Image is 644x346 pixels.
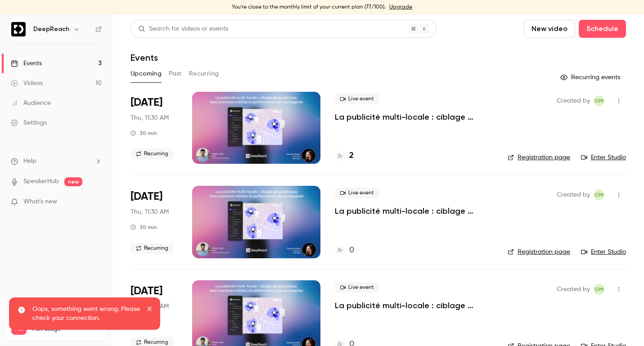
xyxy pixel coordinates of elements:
div: 30 min [131,224,157,231]
a: 0 [335,244,354,256]
a: 2 [335,150,354,162]
a: La publicité multi-locale : ciblage géographique, best practices médias et performance des campagnes [335,300,493,311]
span: Olivier Milcent [594,284,604,295]
span: Recurring [131,148,174,159]
h4: 2 [349,150,354,162]
span: Created by [557,189,590,200]
button: close [147,305,153,315]
a: Upgrade [389,4,412,11]
div: Nov 13 Thu, 11:30 AM (Europe/Paris) [131,92,178,164]
iframe: Noticeable Trigger [91,198,102,206]
span: Created by [557,95,590,106]
span: Created by [557,284,590,295]
span: Live event [335,188,379,198]
div: Events [11,59,42,68]
button: New video [524,20,575,38]
button: Recurring [189,67,219,81]
p: Oops, something went wrong. Please check your connection. [32,305,140,323]
button: Recurring events [556,70,626,85]
span: Help [23,157,36,166]
h6: DeepReach [33,25,69,34]
h1: Events [131,52,158,63]
button: Upcoming [131,67,162,81]
a: SpeakerHub [23,177,59,186]
button: Schedule [579,20,626,38]
a: La publicité multi-locale : ciblage géographique, best practices médias et performance des campagnes [335,112,493,122]
span: Thu, 11:30 AM [131,113,169,122]
span: new [64,177,82,186]
div: 30 min [131,130,157,137]
div: Jan 8 Thu, 11:30 AM (Europe/Paris) [131,186,178,258]
span: Thu, 11:30 AM [131,207,169,216]
span: [DATE] [131,95,162,110]
span: Olivier Milcent [594,189,604,200]
button: Past [169,67,182,81]
a: La publicité multi-locale : ciblage géographique, best practices médias et performance des campagnes [335,206,493,216]
div: Settings [11,118,47,127]
a: Registration page [508,153,570,162]
span: Olivier Milcent [594,95,604,106]
div: Search for videos or events [138,24,228,34]
span: What's new [23,197,57,207]
span: [DATE] [131,284,162,298]
li: help-dropdown-opener [11,157,102,166]
a: Enter Studio [581,247,626,256]
img: DeepReach [11,22,26,36]
a: Registration page [508,247,570,256]
h4: 0 [349,244,354,256]
span: OM [594,95,603,106]
div: Audience [11,99,51,108]
span: OM [594,284,603,295]
span: OM [594,189,603,200]
div: Videos [11,79,43,88]
span: Recurring [131,243,174,254]
span: [DATE] [131,189,162,204]
span: Live event [335,94,379,104]
span: Live event [335,282,379,293]
a: Enter Studio [581,153,626,162]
